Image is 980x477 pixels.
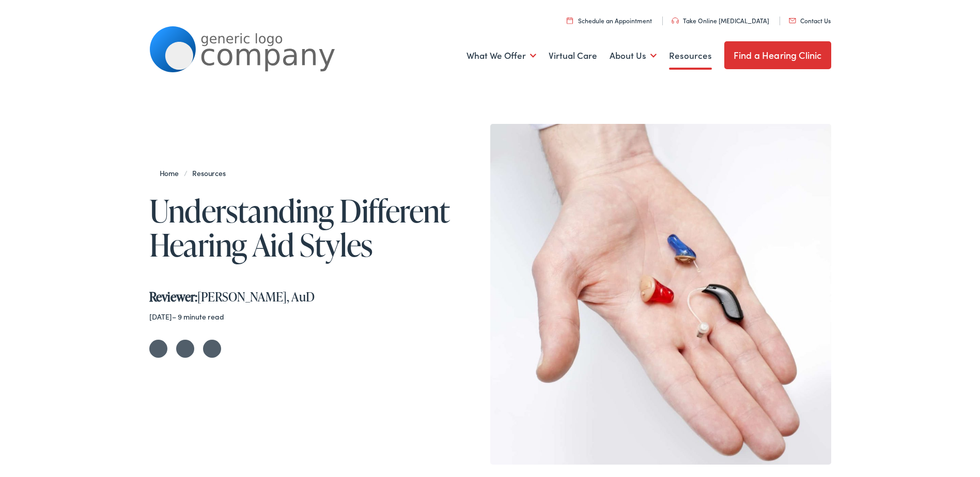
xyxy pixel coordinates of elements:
a: Contact Us [789,16,831,25]
a: About Us [610,37,657,75]
a: Share on Facebook [176,340,194,358]
a: Resources [669,37,712,75]
div: [PERSON_NAME], AuD [149,275,463,305]
img: utility icon [789,18,796,23]
div: – 9 minute read [149,312,463,321]
img: utility icon [672,18,679,24]
a: Schedule an Appointment [567,16,652,25]
a: Find a Hearing Clinic [724,41,831,69]
a: Home [160,168,184,178]
a: Take Online [MEDICAL_DATA] [672,16,769,25]
span: / [160,168,231,178]
a: Resources [187,168,230,178]
img: utility icon [567,17,573,24]
a: Share on LinkedIn [203,340,221,358]
a: Virtual Care [549,37,597,75]
a: What We Offer [466,37,536,75]
time: [DATE] [149,311,172,322]
strong: Reviewer: [149,288,197,305]
a: Share on Twitter [149,340,167,358]
h1: Understanding Different Hearing Aid Styles [149,194,463,262]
